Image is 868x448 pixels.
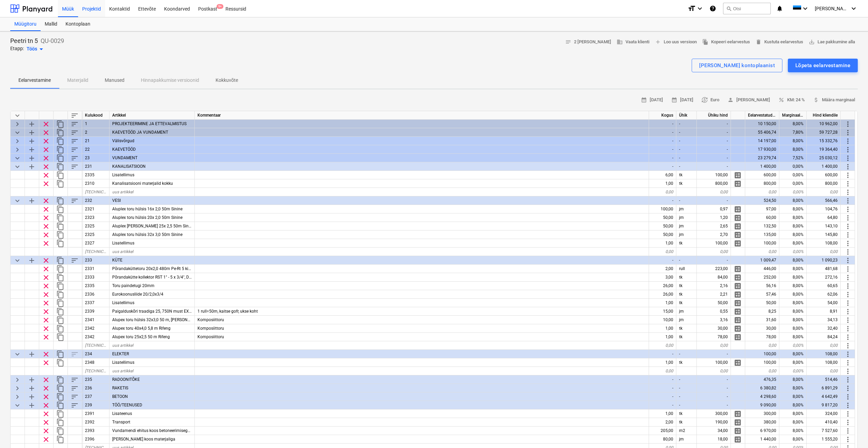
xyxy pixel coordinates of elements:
a: Mallid [41,17,61,31]
div: Müügitoru [10,17,41,31]
span: Lisa reale alamkategooria [28,256,36,265]
span: Laienda kategooriat [13,146,21,154]
div: 132,50 [745,222,779,230]
div: 2,00 [649,265,676,273]
div: 0,00 [745,248,779,256]
div: 100,00 [697,239,731,248]
span: Eemalda rida [42,154,50,162]
div: 2325 [82,222,109,230]
button: [DATE] [668,95,696,105]
div: 17 930,00 [745,145,779,154]
button: Kopeeri eelarvestus [700,37,753,47]
div: 7,80% [779,128,807,137]
div: 2,21 [697,290,731,299]
span: Dubleeri kategooriat [56,154,64,162]
div: [PERSON_NAME] kontoplaanist [699,61,775,70]
button: 2 [PERSON_NAME] [562,37,614,47]
div: 800,00 [745,179,779,188]
span: Rohkem toiminguid [844,137,852,145]
span: Halda rea detailset jaotust [734,282,742,290]
div: 0,00 [649,188,676,196]
div: tk [676,179,697,188]
div: 800,00 [807,179,841,188]
div: - [649,120,676,128]
div: - [697,145,731,154]
span: Rohkem toiminguid [844,214,852,222]
span: Ahenda kategooria [13,197,21,205]
div: Kommentaar [195,111,649,120]
div: - [676,128,697,137]
span: Halda rea detailset jaotust [734,265,742,273]
div: - [697,162,731,171]
span: Dubleeri rida [56,273,64,282]
span: add [655,39,661,45]
p: Kokkuvõte [216,77,238,84]
span: delete [755,39,762,45]
div: Marginaal, % [779,111,807,120]
span: Sorteeri read kategooriasiseselt [71,163,79,171]
span: Eemalda rida [42,120,50,128]
div: 8,00% [779,120,807,128]
span: Sorteeri read kategooriasiseselt [71,154,79,162]
button: Lõpeta eelarvestamine [788,59,858,72]
span: calendar_month [641,97,647,103]
div: - [697,154,731,162]
span: Dubleeri rida [56,180,64,188]
span: Eemalda rida [42,180,50,188]
span: percent [778,97,784,103]
div: 3,00 [649,273,676,282]
div: 26,00 [649,290,676,299]
div: - [676,154,697,162]
span: Dubleeri kategooriat [56,256,64,265]
div: 8,00% [779,282,807,290]
div: 135,00 [745,230,779,239]
span: Dubleeri kategooriat [56,163,64,171]
div: 1 090,23 [807,256,841,265]
span: Kopeeri eelarvestus [702,38,750,46]
span: Eemalda rida [42,273,50,282]
div: Ühiku hind [697,111,731,120]
div: 8,00% [779,273,807,282]
div: 0,00% [779,248,807,256]
div: 21 [82,137,109,145]
div: 2336 [82,290,109,299]
span: Dubleeri kategooriat [56,120,64,128]
span: [DATE] [671,96,693,104]
span: Dubleeri rida [56,205,64,213]
div: 2321 [82,205,109,213]
span: Eemalda rida [42,205,50,213]
span: Dubleeri rida [56,222,64,230]
div: 2310 [82,179,109,188]
span: Eemalda rida [42,231,50,239]
span: Halda rea detailset jaotust [734,239,742,248]
span: Rohkem toiminguid [844,239,852,248]
div: Lõpeta eelarvestamine [795,61,850,70]
div: 10 962,00 [807,120,841,128]
div: Kogus [649,111,676,120]
button: [PERSON_NAME] kontoplaanist [692,59,782,72]
div: 2331 [82,265,109,273]
span: Lisa reale alamkategooria [28,129,36,137]
span: Eemalda rida [42,137,50,145]
button: Kustuta eelarvestus [753,37,806,47]
div: - [676,137,697,145]
div: 1 400,00 [745,162,779,171]
div: - [649,154,676,162]
div: 59 727,28 [807,128,841,137]
span: Lisa reale alamkategooria [28,146,36,154]
span: Dubleeri kategooriat [56,137,64,145]
span: Ahenda kategooria [13,129,21,137]
div: 2333 [82,273,109,282]
span: Rohkem toiminguid [844,154,852,162]
div: 233 [82,256,109,265]
span: Dubleeri rida [56,239,64,248]
span: Rohkem toiminguid [844,265,852,273]
div: 252,00 [745,273,779,282]
div: Eelarvestatud maksumus [745,111,779,120]
div: 8,00% [779,137,807,145]
span: Dubleeri rida [56,282,64,290]
span: Eemalda rida [42,222,50,230]
div: tk [676,171,697,179]
span: person [727,97,734,103]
